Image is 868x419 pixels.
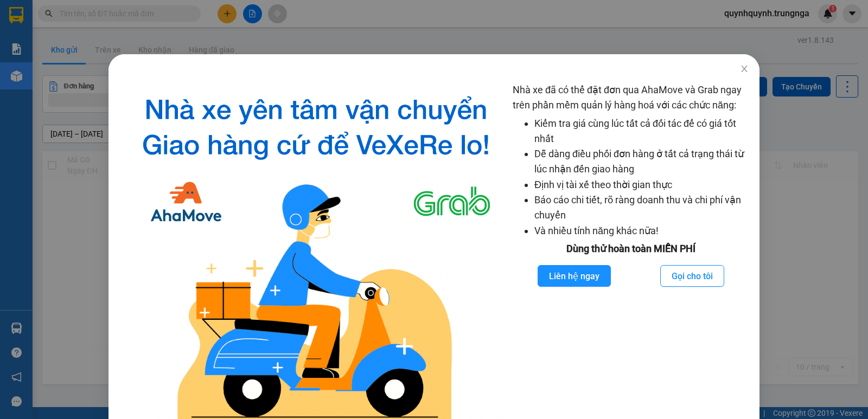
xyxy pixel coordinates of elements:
li: Báo cáo chi tiết, rõ ràng doanh thu và chi phí vận chuyển [534,192,749,223]
li: Dễ dàng điều phối đơn hàng ở tất cả trạng thái từ lúc nhận đến giao hàng [534,146,749,177]
button: Liên hệ ngay [538,265,611,287]
button: Gọi cho tôi [660,265,724,287]
div: Dùng thử hoàn toàn MIỄN PHÍ [513,241,749,256]
span: Liên hệ ngay [549,269,599,283]
span: close [740,65,749,73]
li: Và nhiều tính năng khác nữa! [534,223,749,238]
li: Định vị tài xế theo thời gian thực [534,177,749,192]
button: Close [729,54,759,85]
span: Gọi cho tôi [672,269,713,283]
li: Kiểm tra giá cùng lúc tất cả đối tác để có giá tốt nhất [534,116,749,147]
